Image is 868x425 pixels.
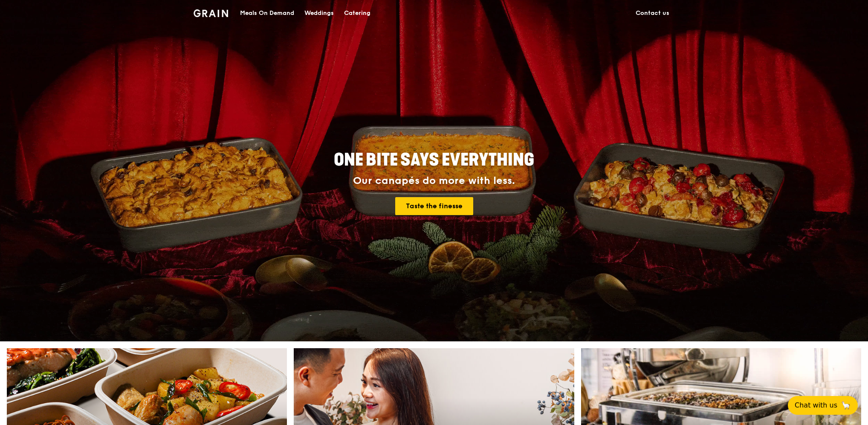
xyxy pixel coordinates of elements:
[841,400,851,410] span: 🦙
[194,9,228,17] img: Grain
[281,175,587,187] div: Our canapés do more with less.
[788,396,858,415] button: Chat with us🦙
[334,150,534,170] span: ONE BITE SAYS EVERYTHING
[631,0,674,26] a: Contact us
[395,197,473,215] a: Taste the finesse
[299,0,339,26] a: Weddings
[339,0,376,26] a: Catering
[795,400,837,410] span: Chat with us
[240,0,294,26] div: Meals On Demand
[344,0,370,26] div: Catering
[304,0,334,26] div: Weddings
